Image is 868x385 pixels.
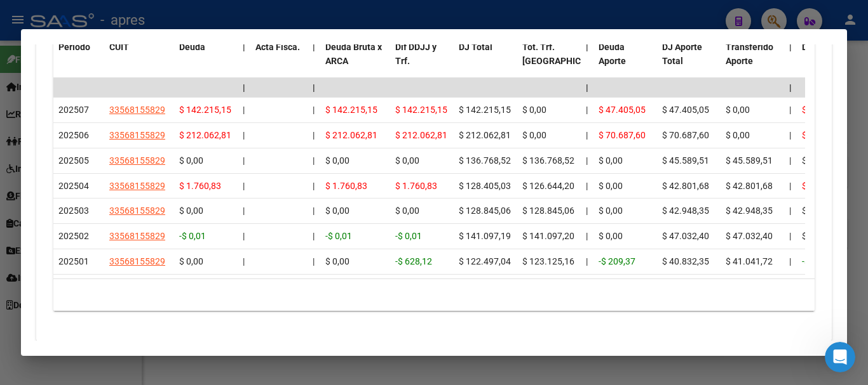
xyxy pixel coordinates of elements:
[58,206,89,216] span: 202503
[522,155,574,166] span: $ 136.768,52
[313,231,315,241] span: |
[243,231,245,241] span: |
[179,181,221,191] span: $ 1.760,83
[662,155,709,166] span: $ 45.589,51
[179,256,203,266] span: $ 0,00
[243,206,245,216] span: |
[109,105,165,115] span: 33568155829
[662,206,709,216] span: $ 42.948,35
[325,206,349,216] span: $ 0,00
[243,181,245,191] span: |
[599,42,626,67] span: Deuda Aporte
[789,231,791,241] span: |
[459,231,511,241] span: $ 141.097,19
[459,206,511,216] span: $ 128.845,06
[802,155,826,166] span: $ 0,00
[459,105,511,115] span: $ 142.215,15
[522,256,574,266] span: $ 123.125,16
[179,130,231,140] span: $ 212.062,81
[325,181,367,191] span: $ 1.760,83
[726,105,750,115] span: $ 0,00
[726,42,773,67] span: Transferido Aporte
[325,42,382,67] span: Deuda Bruta x ARCA
[581,34,593,89] datatable-header-cell: |
[250,34,308,89] datatable-header-cell: Acta Fisca.
[784,34,797,89] datatable-header-cell: |
[58,231,89,241] span: 202502
[58,256,89,266] span: 202501
[325,130,377,140] span: $ 212.062,81
[726,206,773,216] span: $ 42.948,35
[726,155,773,166] span: $ 45.589,51
[179,231,206,241] span: -$ 0,01
[243,42,245,52] span: |
[586,130,588,140] span: |
[395,181,437,191] span: $ 1.760,83
[726,181,773,191] span: $ 42.801,68
[586,181,588,191] span: |
[58,42,90,52] span: Período
[522,231,574,241] span: $ 141.097,20
[797,34,860,89] datatable-header-cell: Deuda Contr.
[109,231,165,241] span: 33568155829
[325,231,352,241] span: -$ 0,01
[243,82,245,93] span: |
[726,256,773,266] span: $ 41.041,72
[586,82,588,93] span: |
[802,231,826,241] span: $ 0,00
[395,256,432,266] span: -$ 628,12
[243,155,245,166] span: |
[325,155,349,166] span: $ 0,00
[255,42,300,52] span: Acta Fisca.
[726,130,750,140] span: $ 0,00
[802,181,844,191] span: $ 1.760,84
[313,105,315,115] span: |
[179,206,203,216] span: $ 0,00
[313,42,315,52] span: |
[789,130,791,140] span: |
[522,206,574,216] span: $ 128.845,06
[238,34,250,89] datatable-header-cell: |
[395,42,437,67] span: Dif DDJJ y Trf.
[825,342,855,372] iframe: Intercom live chat
[593,34,657,89] datatable-header-cell: Deuda Aporte
[395,155,419,166] span: $ 0,00
[313,181,315,191] span: |
[802,256,839,266] span: -$ 418,75
[662,130,709,140] span: $ 70.687,60
[58,105,89,115] span: 202507
[313,82,315,93] span: |
[395,130,447,140] span: $ 212.062,81
[662,181,709,191] span: $ 42.801,68
[459,181,511,191] span: $ 128.405,03
[58,155,89,166] span: 202505
[395,206,419,216] span: $ 0,00
[395,231,422,241] span: -$ 0,01
[726,231,773,241] span: $ 47.032,40
[789,181,791,191] span: |
[179,155,203,166] span: $ 0,00
[454,34,517,89] datatable-header-cell: DJ Total
[313,256,315,266] span: |
[802,206,826,216] span: $ 0,00
[109,155,165,166] span: 33568155829
[109,206,165,216] span: 33568155829
[243,130,245,140] span: |
[586,206,588,216] span: |
[586,231,588,241] span: |
[789,206,791,216] span: |
[599,105,646,115] span: $ 47.405,05
[599,130,646,140] span: $ 70.687,60
[308,34,320,89] datatable-header-cell: |
[243,256,245,266] span: |
[586,105,588,115] span: |
[599,155,623,166] span: $ 0,00
[459,256,511,266] span: $ 122.497,04
[320,34,390,89] datatable-header-cell: Deuda Bruta x ARCA
[789,256,791,266] span: |
[662,231,709,241] span: $ 47.032,40
[325,105,377,115] span: $ 142.215,15
[599,181,623,191] span: $ 0,00
[109,181,165,191] span: 33568155829
[522,181,574,191] span: $ 126.644,20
